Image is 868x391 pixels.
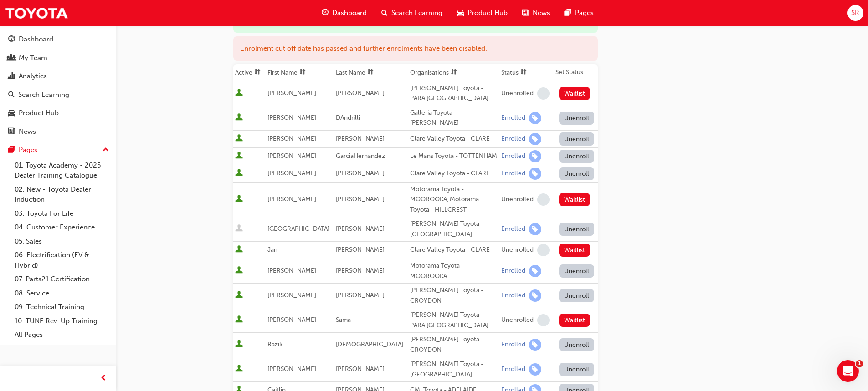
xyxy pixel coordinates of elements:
[391,8,442,18] span: Search Learning
[559,87,591,100] button: Waitlist
[336,267,385,274] span: [PERSON_NAME]
[501,340,525,349] div: Enrolled
[565,7,571,19] span: pages-icon
[520,69,527,76] span: sorting-icon
[267,365,316,373] span: [PERSON_NAME]
[334,64,408,81] th: Toggle SortBy
[314,4,374,22] a: guage-iconDashboard
[8,146,15,154] span: pages-icon
[5,3,68,23] img: Trak
[235,245,243,254] span: User is active
[4,50,113,66] a: My Team
[8,109,15,117] span: car-icon
[11,314,113,328] a: 10. TUNE Rev-Up Training
[235,89,243,98] span: User is active
[19,71,47,81] div: Analytics
[11,328,113,342] a: All Pages
[410,108,498,128] div: Galleria Toyota - [PERSON_NAME]
[4,142,113,158] button: Pages
[451,69,457,76] span: sorting-icon
[254,69,261,76] span: sorting-icon
[235,315,243,325] span: User is active
[235,169,243,178] span: User is active
[450,4,515,22] a: car-iconProduct Hub
[501,316,534,325] div: Unenrolled
[267,291,316,299] span: [PERSON_NAME]
[537,87,550,100] span: learningRecordVerb_NONE-icon
[11,158,113,183] a: 01. Toyota Academy - 2025 Dealer Training Catalogue
[267,195,316,203] span: [PERSON_NAME]
[19,127,36,137] div: News
[410,359,498,380] div: [PERSON_NAME] Toyota - [GEOGRAPHIC_DATA]
[501,267,525,275] div: Enrolled
[235,113,243,122] span: User is active
[235,195,243,204] span: User is active
[4,123,113,140] a: News
[103,144,109,156] span: up-icon
[267,340,282,348] span: Razik
[501,291,525,300] div: Enrolled
[529,289,541,302] span: learningRecordVerb_ENROLL-icon
[410,285,498,306] div: [PERSON_NAME] Toyota - CROYDON
[410,245,498,255] div: Clare Valley Toyota - CLARE
[336,365,385,373] span: [PERSON_NAME]
[336,316,351,324] span: Sama
[529,112,541,124] span: learningRecordVerb_ENROLL-icon
[235,224,243,234] span: User is inactive
[467,8,508,18] span: Product Hub
[410,335,498,355] div: [PERSON_NAME] Toyota - CROYDON
[557,4,601,22] a: pages-iconPages
[100,373,107,384] span: prev-icon
[501,135,525,143] div: Enrolled
[410,134,498,144] div: Clare Valley Toyota - CLARE
[4,105,113,122] a: Product Hub
[559,167,595,180] button: Unenroll
[336,89,385,97] span: [PERSON_NAME]
[457,7,464,19] span: car-icon
[856,360,863,367] span: 1
[559,150,595,163] button: Unenroll
[267,225,329,233] span: [GEOGRAPHIC_DATA]
[381,7,388,19] span: search-icon
[499,64,554,81] th: Toggle SortBy
[410,151,498,162] div: Le Mans Toyota - TOTTENHAM
[235,340,243,349] span: User is active
[575,8,594,18] span: Pages
[336,135,385,142] span: [PERSON_NAME]
[336,195,385,203] span: [PERSON_NAME]
[336,340,403,348] span: [DEMOGRAPHIC_DATA]
[374,4,450,22] a: search-iconSearch Learning
[19,108,59,118] div: Product Hub
[299,69,306,76] span: sorting-icon
[267,169,316,177] span: [PERSON_NAME]
[8,128,15,136] span: news-icon
[501,225,525,234] div: Enrolled
[408,64,499,81] th: Toggle SortBy
[11,183,113,207] a: 02. New - Toyota Dealer Induction
[529,363,541,376] span: learningRecordVerb_ENROLL-icon
[559,314,591,327] button: Waitlist
[851,8,859,18] span: SR
[336,291,385,299] span: [PERSON_NAME]
[559,363,595,376] button: Unenroll
[559,338,595,351] button: Unenroll
[267,152,316,160] span: [PERSON_NAME]
[4,29,113,142] button: DashboardMy TeamAnalyticsSearch LearningProduct HubNews
[235,266,243,275] span: User is active
[322,7,329,19] span: guage-icon
[529,265,541,277] span: learningRecordVerb_ENROLL-icon
[4,31,113,48] a: Dashboard
[410,168,498,179] div: Clare Valley Toyota - CLARE
[267,246,277,254] span: Jan
[559,193,591,206] button: Waitlist
[501,365,525,374] div: Enrolled
[559,223,595,236] button: Unenroll
[559,112,595,125] button: Unenroll
[11,220,113,234] a: 04. Customer Experience
[410,83,498,104] div: [PERSON_NAME] Toyota - PARA [GEOGRAPHIC_DATA]
[529,223,541,235] span: learningRecordVerb_ENROLL-icon
[559,244,591,257] button: Waitlist
[336,169,385,177] span: [PERSON_NAME]
[4,86,113,103] a: Search Learning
